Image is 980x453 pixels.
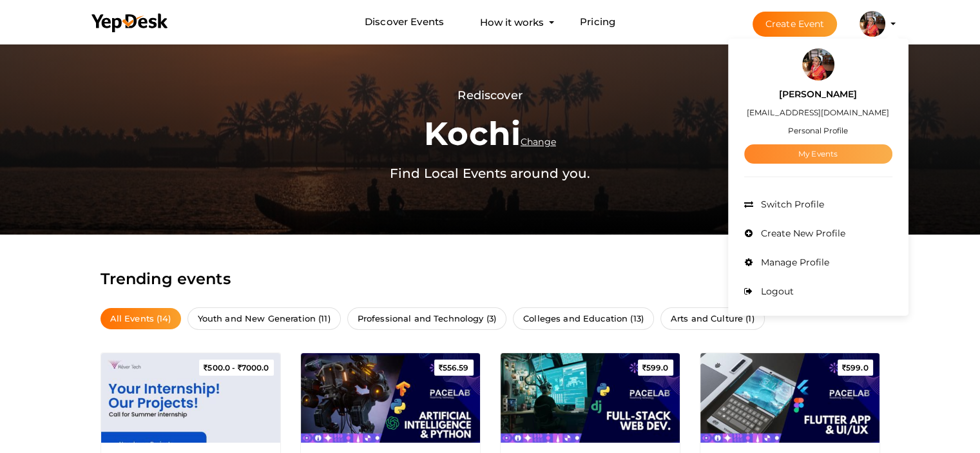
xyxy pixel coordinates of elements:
[758,198,824,210] span: Switch Profile
[347,307,506,330] a: Professional and Technology (3)
[700,353,879,443] img: R8LH7TVB_small.jpeg
[439,363,469,372] span: 556.59
[476,10,548,34] button: How it works
[779,87,857,102] label: [PERSON_NAME]
[747,105,889,120] label: [EMAIL_ADDRESS][DOMAIN_NAME]
[744,144,892,164] a: My Events
[758,256,829,268] span: Manage Profile
[101,267,231,291] label: Trending events
[301,353,480,443] img: HUHZ35QK_small.jpeg
[101,353,280,443] img: MNXOGAKD_small.jpeg
[758,285,794,297] span: Logout
[204,363,235,372] span: 500.0 -
[580,10,615,34] a: Pricing
[802,48,834,81] img: ACg8ocJzhSJrmaCnVpwtA0GgWZmzSHMKMkrco9jENieuNF1jLR6csH0=s100
[642,363,669,372] span: 599.0
[753,12,838,37] button: Create Event
[660,307,765,330] a: Arts and Culture (1)
[390,163,590,184] label: Find Local Events around you.
[204,363,269,372] span: 7000.0
[501,353,680,443] img: LNFJY83U_small.jpeg
[457,86,522,105] label: Rediscover
[365,10,444,34] a: Discover Events
[101,308,181,329] a: All Events (14)
[788,126,848,135] small: Personal Profile
[860,11,885,37] img: ACg8ocJzhSJrmaCnVpwtA0GgWZmzSHMKMkrco9jENieuNF1jLR6csH0=s100
[187,307,341,330] a: Youth and New Generation (11)
[521,136,556,148] span: Change
[842,363,869,372] span: 599.0
[758,227,845,239] span: Create New Profile
[513,307,654,330] a: Colleges and Education (13)
[424,108,521,160] label: kochi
